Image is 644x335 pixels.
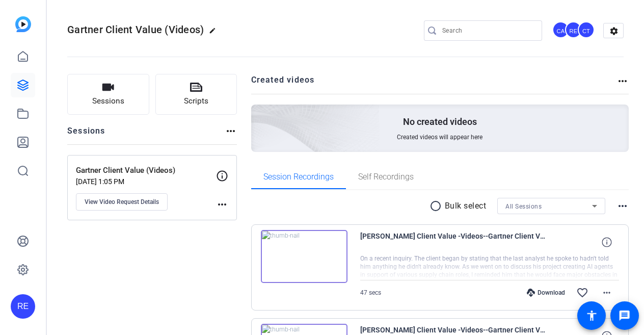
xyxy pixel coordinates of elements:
[85,198,159,206] span: View Video Request Details
[565,21,583,39] ngx-avatar: Rona Elliott
[565,21,582,38] div: RE
[601,287,613,299] mat-icon: more_horiz
[76,193,168,211] button: View Video Request Details
[137,4,380,225] img: Creted videos background
[552,21,570,39] ngx-avatar: Chris Annese
[397,133,482,141] span: Created videos will appear here
[360,230,549,254] span: [PERSON_NAME] Client Value -Videos--Gartner Client Value -Videos--1756484908733-webcam
[604,23,624,39] mat-icon: settings
[616,75,629,87] mat-icon: more_horiz
[15,16,31,32] img: blue-gradient.svg
[209,27,221,39] mat-icon: edit
[67,125,105,144] h2: Sessions
[92,95,124,107] span: Sessions
[578,21,596,39] ngx-avatar: Cheryl Tourigny
[552,21,569,38] div: CA
[403,116,477,128] p: No created videos
[76,165,216,176] p: Gartner Client Value (Videos)
[67,23,204,36] span: Gartner Client Value (Videos)
[11,294,35,319] div: RE
[155,74,237,115] button: Scripts
[505,203,542,210] span: All Sessions
[261,230,347,283] img: thumb-nail
[76,177,216,186] p: [DATE] 1:05 PM
[522,289,570,297] div: Download
[225,125,237,137] mat-icon: more_horiz
[251,74,617,94] h2: Created videos
[578,21,595,38] div: CT
[576,287,588,299] mat-icon: favorite_border
[263,173,334,181] span: Session Recordings
[67,74,149,115] button: Sessions
[360,289,381,296] span: 47 secs
[358,173,414,181] span: Self Recordings
[616,200,629,212] mat-icon: more_horiz
[430,200,445,212] mat-icon: radio_button_unchecked
[445,200,487,212] p: Bulk select
[442,24,534,37] input: Search
[585,310,598,322] mat-icon: accessibility
[619,310,631,322] mat-icon: message
[184,95,208,107] span: Scripts
[216,198,228,211] mat-icon: more_horiz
